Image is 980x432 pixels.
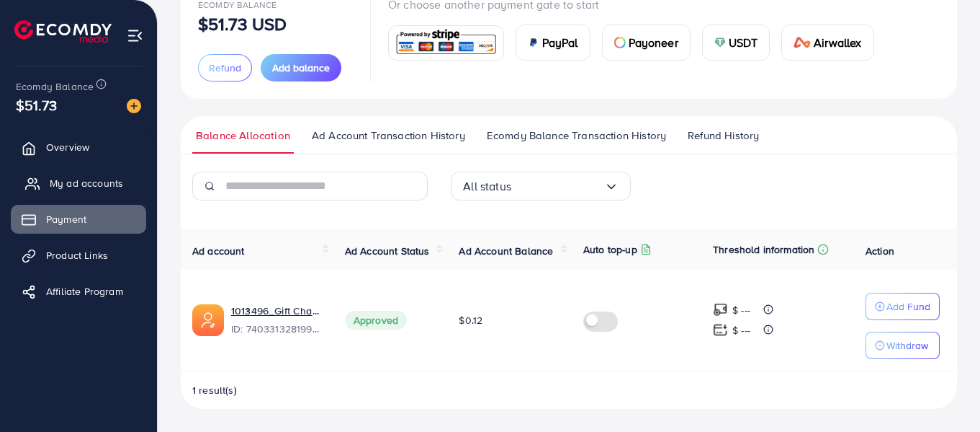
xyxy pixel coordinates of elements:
p: Auto top-up [583,241,637,258]
p: Add Fund [886,298,930,315]
a: Affiliate Program [11,277,146,306]
img: menu [127,27,143,44]
span: USDT [729,34,758,51]
span: Refund [209,61,241,75]
span: Approved [345,311,407,330]
span: PayPal [542,34,578,51]
span: Action [866,244,894,258]
a: cardUSDT [702,25,770,61]
a: My ad accounts [11,169,146,198]
span: Payment [46,212,86,226]
p: Withdraw [886,337,928,354]
img: card [614,37,626,48]
input: Search for option [511,175,604,198]
a: Overview [11,133,146,162]
span: Ecomdy Balance Transaction History [487,128,666,144]
span: Add balance [272,61,330,75]
span: Overview [46,140,89,154]
button: Withdraw [866,332,940,359]
span: Refund History [688,128,759,144]
button: Refund [198,54,252,81]
p: $51.73 USD [198,15,287,32]
img: logo [14,20,112,43]
span: $51.73 [16,94,57,115]
span: Product Links [46,248,108,263]
span: Ecomdy Balance [16,79,94,94]
span: All status [463,175,511,198]
img: image [127,99,141,113]
a: cardPayoneer [602,25,691,61]
a: Payment [11,205,146,234]
span: My ad accounts [50,176,123,190]
img: card [794,37,811,48]
img: card [714,37,726,48]
span: Payoneer [629,34,678,51]
img: top-up amount [713,322,728,338]
span: Ad account [192,244,245,258]
a: card [388,25,504,61]
button: Add Fund [866,293,940,320]
span: Ad Account Transaction History [312,128,465,144]
span: Affiliate Program [46,284,123,299]
img: ic-ads-acc.e4c84228.svg [192,304,224,336]
p: $ --- [732,322,750,339]
span: $0.12 [459,313,482,327]
iframe: Chat [919,367,969,421]
a: 1013496_Gift Charm_1723718211738 [231,304,322,318]
p: $ --- [732,301,750,319]
span: Ad Account Balance [459,244,553,258]
span: Airwallex [814,34,861,51]
a: Product Links [11,241,146,270]
img: card [393,27,499,58]
img: card [528,37,539,48]
span: Balance Allocation [196,128,290,144]
a: cardPayPal [516,25,590,61]
a: cardAirwallex [781,25,873,61]
img: top-up amount [713,302,728,317]
div: Search for option [451,172,631,200]
button: Add balance [261,54,341,81]
span: ID: 7403313281999568912 [231,322,322,336]
div: <span class='underline'>1013496_Gift Charm_1723718211738</span></br>7403313281999568912 [231,304,322,337]
span: Ad Account Status [345,244,430,258]
span: 1 result(s) [192,383,237,397]
p: Threshold information [713,241,814,258]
